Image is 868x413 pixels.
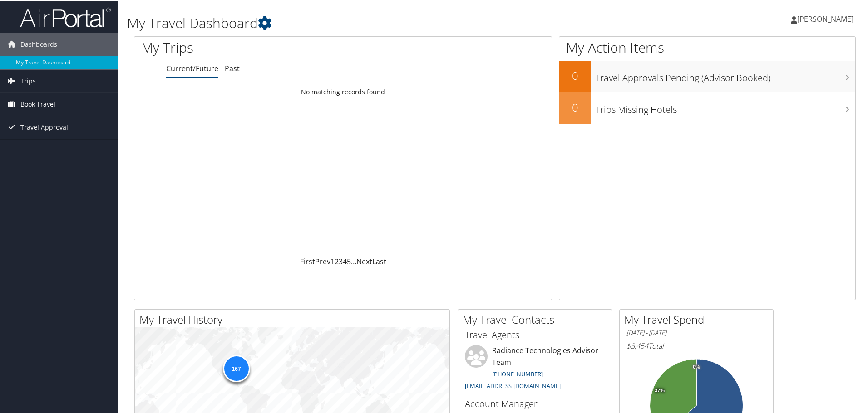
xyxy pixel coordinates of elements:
[222,354,250,381] div: 167
[465,397,605,409] h3: Account Manager
[351,256,356,266] span: …
[596,98,855,115] h3: Trips Missing Hotels
[127,13,617,32] h1: My Travel Dashboard
[791,5,863,32] a: [PERSON_NAME]
[626,340,648,350] span: $3,454
[559,92,855,123] a: 0Trips Missing Hotels
[460,344,609,393] li: Radiance Technologies Advisor Team
[559,67,591,83] h2: 0
[626,328,766,336] h6: [DATE] - [DATE]
[559,60,855,92] a: 0Travel Approvals Pending (Advisor Booked)
[655,387,665,393] tspan: 37%
[465,381,561,389] a: [EMAIL_ADDRESS][DOMAIN_NAME]
[300,256,315,266] a: First
[330,256,335,266] a: 1
[335,256,339,266] a: 2
[624,311,773,326] h2: My Travel Spend
[139,311,449,326] h2: My Travel History
[339,256,343,266] a: 3
[141,37,371,56] h1: My Trips
[559,99,591,114] h2: 0
[356,256,372,266] a: Next
[797,13,853,23] span: [PERSON_NAME]
[463,311,612,326] h2: My Travel Contacts
[20,6,111,27] img: airportal-logo.png
[693,364,700,369] tspan: 0%
[20,69,36,92] span: Trips
[596,66,855,83] h3: Travel Approvals Pending (Advisor Booked)
[465,328,605,340] h3: Travel Agents
[492,369,543,377] a: [PHONE_NUMBER]
[166,63,218,73] a: Current/Future
[559,37,855,56] h1: My Action Items
[315,256,330,266] a: Prev
[20,115,68,138] span: Travel Approval
[626,340,766,350] h6: Total
[20,92,55,115] span: Book Travel
[225,63,240,73] a: Past
[347,256,351,266] a: 5
[343,256,347,266] a: 4
[20,32,57,55] span: Dashboards
[372,256,386,266] a: Last
[134,83,552,99] td: No matching records found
